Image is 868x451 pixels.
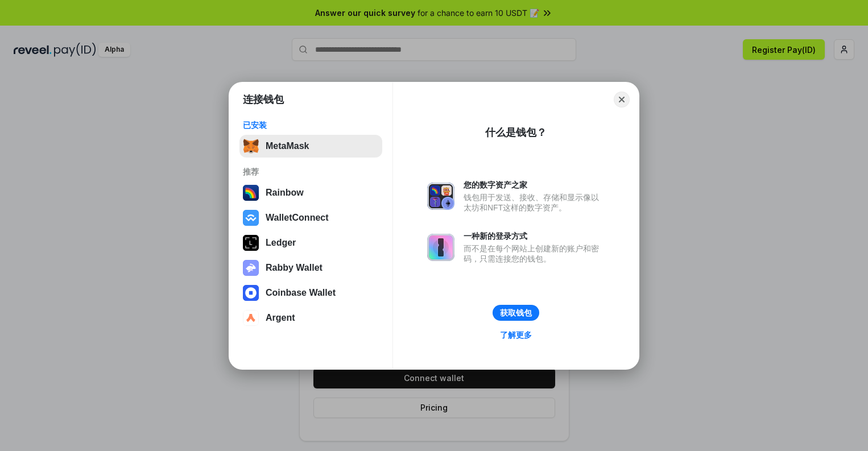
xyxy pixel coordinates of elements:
div: Rainbow [266,188,304,198]
div: Coinbase Wallet [266,288,336,298]
div: Rabby Wallet [266,263,323,273]
img: svg+xml,%3Csvg%20fill%3D%22none%22%20height%3D%2233%22%20viewBox%3D%220%200%2035%2033%22%20width%... [243,138,259,154]
img: svg+xml,%3Csvg%20xmlns%3D%22http%3A%2F%2Fwww.w3.org%2F2000%2Fsvg%22%20fill%3D%22none%22%20viewBox... [427,183,454,210]
img: svg+xml,%3Csvg%20width%3D%2228%22%20height%3D%2228%22%20viewBox%3D%220%200%2028%2028%22%20fill%3D... [243,210,259,226]
div: MetaMask [266,141,309,151]
div: 获取钱包 [500,308,532,318]
div: 一种新的登录方式 [464,231,605,241]
a: 了解更多 [493,328,539,342]
button: 获取钱包 [493,305,539,321]
button: Rainbow [239,181,382,204]
div: 了解更多 [500,330,532,340]
button: WalletConnect [239,206,382,229]
button: Ledger [239,231,382,254]
img: svg+xml,%3Csvg%20xmlns%3D%22http%3A%2F%2Fwww.w3.org%2F2000%2Fsvg%22%20fill%3D%22none%22%20viewBox... [427,234,454,261]
img: svg+xml,%3Csvg%20xmlns%3D%22http%3A%2F%2Fwww.w3.org%2F2000%2Fsvg%22%20fill%3D%22none%22%20viewBox... [243,260,259,276]
button: Argent [239,307,382,329]
div: Argent [266,313,295,323]
div: Ledger [266,238,296,248]
img: svg+xml,%3Csvg%20width%3D%2228%22%20height%3D%2228%22%20viewBox%3D%220%200%2028%2028%22%20fill%3D... [243,310,259,326]
div: 钱包用于发送、接收、存储和显示像以太坊和NFT这样的数字资产。 [464,192,605,213]
img: svg+xml,%3Csvg%20width%3D%2228%22%20height%3D%2228%22%20viewBox%3D%220%200%2028%2028%22%20fill%3D... [243,285,259,301]
div: 您的数字资产之家 [464,180,605,190]
div: 而不是在每个网站上创建新的账户和密码，只需连接您的钱包。 [464,243,605,264]
img: svg+xml,%3Csvg%20xmlns%3D%22http%3A%2F%2Fwww.w3.org%2F2000%2Fsvg%22%20width%3D%2228%22%20height%3... [243,235,259,251]
button: Coinbase Wallet [239,282,382,304]
div: 已安装 [243,120,379,130]
div: WalletConnect [266,213,329,223]
h1: 连接钱包 [243,93,284,106]
button: Close [614,92,630,107]
div: 什么是钱包？ [485,126,547,139]
button: Rabby Wallet [239,256,382,279]
div: 推荐 [243,167,379,177]
img: svg+xml,%3Csvg%20width%3D%22120%22%20height%3D%22120%22%20viewBox%3D%220%200%20120%20120%22%20fil... [243,185,259,201]
button: MetaMask [239,135,382,158]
